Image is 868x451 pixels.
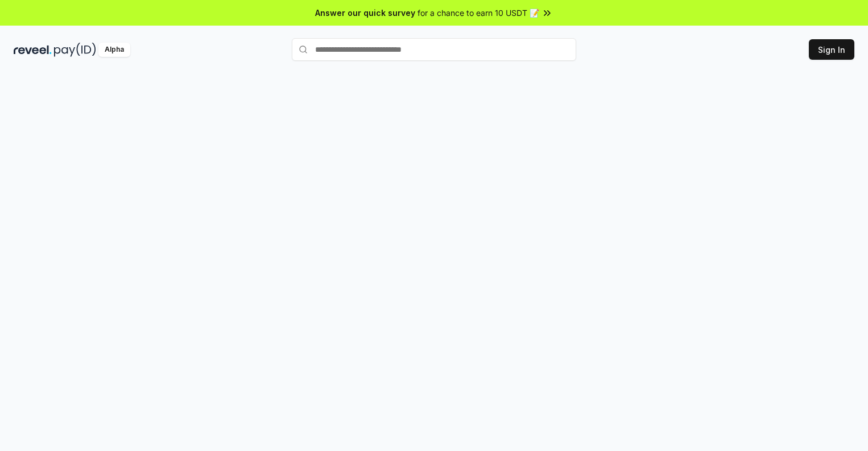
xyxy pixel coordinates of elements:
[809,39,854,60] button: Sign In
[54,43,96,57] img: pay_id
[315,7,415,19] span: Answer our quick survey
[98,43,130,57] div: Alpha
[418,7,539,19] span: for a chance to earn 10 USDT 📝
[14,43,52,57] img: reveel_dark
